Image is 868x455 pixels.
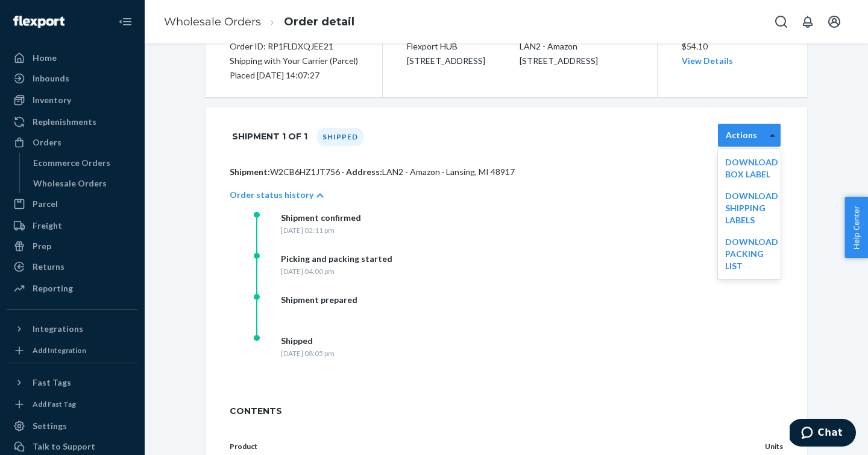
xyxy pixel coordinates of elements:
div: Wholesale Orders [33,177,107,189]
div: $54.10 [682,25,784,68]
div: Orders [33,136,61,148]
div: [DATE] 02:11 pm [281,225,361,235]
div: Add Integration [33,345,86,355]
div: Picking and packing started [281,253,392,265]
a: Ecommerce Orders [27,153,138,173]
a: Reporting [7,279,137,298]
div: Freight [33,220,62,232]
div: Replenishments [33,116,96,128]
div: Returns [33,261,64,273]
div: Shipped [317,128,363,146]
a: Wholesale Orders [164,15,261,28]
span: Shipment: [230,167,270,177]
ol: breadcrumbs [154,4,364,40]
a: Parcel [7,194,137,214]
a: Order detail [284,15,354,28]
a: Add Integration [7,343,137,358]
button: Open notifications [796,10,820,34]
div: Inventory [33,94,71,106]
div: Parcel [33,198,58,210]
div: Settings [33,420,67,432]
a: Add Fast Tag [7,397,137,412]
div: Ecommerce Orders [33,157,110,169]
label: Actions [726,129,757,141]
button: Help Center [844,197,868,258]
a: Download Box Label [725,157,778,179]
div: Placed [DATE] 14:07:27 [230,68,358,83]
div: Fast Tags [33,377,71,389]
p: Order status history [230,189,313,201]
span: CONTENTS [230,405,783,417]
div: [DATE] 08:05 pm [281,348,335,358]
div: Prep [33,240,51,252]
a: Prep [7,237,137,256]
div: Integrations [33,323,83,335]
div: Add Fast Tag [33,399,76,409]
a: Inbounds [7,69,137,88]
a: Download Shipping Labels [725,191,778,225]
div: Inbounds [33,72,69,84]
div: Order ID: RP1FLDXQJEE21 [230,39,358,54]
div: Shipped [281,335,335,347]
a: Download Packing List [725,237,778,271]
div: Shipment prepared [281,294,357,306]
a: Orders [7,133,137,152]
iframe: Opens a widget where you can chat to one of our agents [790,419,856,449]
a: Replenishments [7,112,137,132]
button: Close Navigation [113,10,137,34]
a: View Details [682,56,733,66]
button: Open Search Box [769,10,793,34]
a: Home [7,48,137,68]
div: Shipment confirmed [281,212,361,224]
a: Freight [7,216,137,235]
h1: Shipment 1 of 1 [232,124,307,149]
a: Settings [7,416,137,436]
a: Returns [7,257,137,276]
div: Home [33,52,57,64]
button: Open account menu [822,10,846,34]
p: W2CB6HZ1JT756 · LAN2 - Amazon · Lansing, MI 48917 [230,166,783,178]
p: Product [230,441,713,452]
span: Address: [346,167,382,177]
p: Units [732,441,783,452]
img: Flexport logo [13,16,64,28]
div: Reporting [33,282,73,294]
div: Talk to Support [33,441,95,453]
p: Shipping with Your Carrier (Parcel) [230,54,358,68]
button: Integrations [7,319,137,339]
a: Inventory [7,91,137,110]
a: Wholesale Orders [27,174,138,193]
button: Fast Tags [7,373,137,392]
div: [DATE] 04:00 pm [281,266,392,276]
